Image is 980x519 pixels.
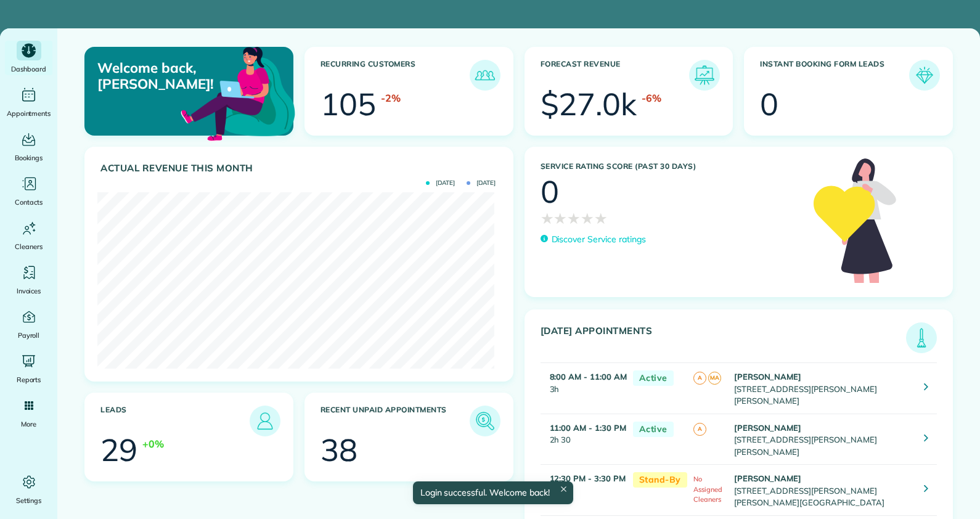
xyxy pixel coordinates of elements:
span: Invoices [17,285,41,297]
td: 3h [541,465,627,516]
h3: Recurring Customers [321,60,470,91]
td: 3h [541,363,627,414]
img: dashboard_welcome-42a62b7d889689a78055ac9021e634bf52bae3f8056760290aed330b23ab8690.png [178,33,298,152]
h3: Service Rating score (past 30 days) [541,162,801,171]
div: -2% [381,91,401,105]
strong: [PERSON_NAME] [734,423,802,433]
span: [DATE] [467,180,496,186]
a: Cleaners [5,218,52,253]
td: 2h 30 [541,414,627,465]
span: Payroll [18,329,40,341]
a: Settings [5,472,52,507]
div: +0% [142,436,164,451]
h3: Leads [100,406,250,436]
a: Invoices [5,263,52,297]
strong: 8:00 AM - 11:00 AM [550,372,627,382]
div: $27.0k [541,89,637,120]
span: ★ [581,207,594,229]
span: ★ [567,207,581,229]
strong: [PERSON_NAME] [734,372,802,382]
span: Stand-By [633,472,687,488]
a: Dashboard [5,41,52,75]
span: ★ [594,207,608,229]
span: A [693,372,706,385]
span: MA [708,372,721,385]
img: icon_form_leads-04211a6a04a5b2264e4ee56bc0799ec3eb69b7e499cbb523a139df1d13a81ae0.png [912,63,937,88]
span: Cleaners [15,240,43,253]
td: [STREET_ADDRESS][PERSON_NAME] [PERSON_NAME][GEOGRAPHIC_DATA] [731,465,915,516]
strong: 12:30 PM - 3:30 PM [550,473,626,483]
span: Appointments [7,107,51,120]
a: Discover Service ratings [541,233,646,246]
img: icon_unpaid_appointments-47b8ce3997adf2238b356f14209ab4cced10bd1f174958f3ca8f1d0dd7fffeee.png [473,409,497,433]
td: [STREET_ADDRESS][PERSON_NAME][PERSON_NAME] [731,363,915,414]
h3: Actual Revenue this month [100,163,500,174]
h3: Forecast Revenue [541,60,690,91]
span: Dashboard [11,63,46,75]
h3: [DATE] Appointments [541,325,907,353]
img: icon_leads-1bed01f49abd5b7fead27621c3d59655bb73ed531f8eeb49469d10e621d6b896.png [253,409,277,433]
span: [DATE] [426,180,455,186]
div: 38 [321,435,357,465]
div: 105 [321,89,376,120]
p: Discover Service ratings [552,233,646,246]
img: icon_todays_appointments-901f7ab196bb0bea1936b74009e4eb5ffbc2d2711fa7634e0d609ed5ef32b18b.png [909,325,934,350]
td: [STREET_ADDRESS][PERSON_NAME][PERSON_NAME] [731,414,915,465]
a: Bookings [5,129,52,164]
img: icon_recurring_customers-cf858462ba22bcd05b5a5880d41d6543d210077de5bb9ebc9590e49fd87d84ed.png [473,63,497,88]
div: 0 [541,176,559,207]
a: Reports [5,351,52,386]
h3: Instant Booking Form Leads [760,60,909,91]
img: icon_forecast_revenue-8c13a41c7ed35a8dcfafea3cbb826a0462acb37728057bba2d056411b612bbbe.png [692,63,717,88]
a: Contacts [5,174,52,208]
a: Payroll [5,307,52,341]
strong: 11:00 AM - 1:30 PM [550,423,626,433]
h3: Recent unpaid appointments [321,406,470,436]
a: Appointments [5,85,52,120]
strong: [PERSON_NAME] [734,473,802,483]
div: 29 [100,435,137,465]
span: ★ [553,207,567,229]
span: More [21,418,36,430]
span: ★ [541,207,554,229]
span: Bookings [15,152,43,164]
div: -6% [642,91,661,105]
div: 0 [760,89,778,120]
span: Contacts [15,196,43,208]
div: Login successful. Welcome back! [412,481,573,504]
span: Reports [17,374,41,386]
span: Settings [16,494,42,507]
span: No Assigned Cleaners [693,475,722,504]
span: Active [633,422,674,437]
span: Active [633,370,674,386]
p: Welcome back, [PERSON_NAME]! [97,60,226,92]
span: A [693,423,706,436]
